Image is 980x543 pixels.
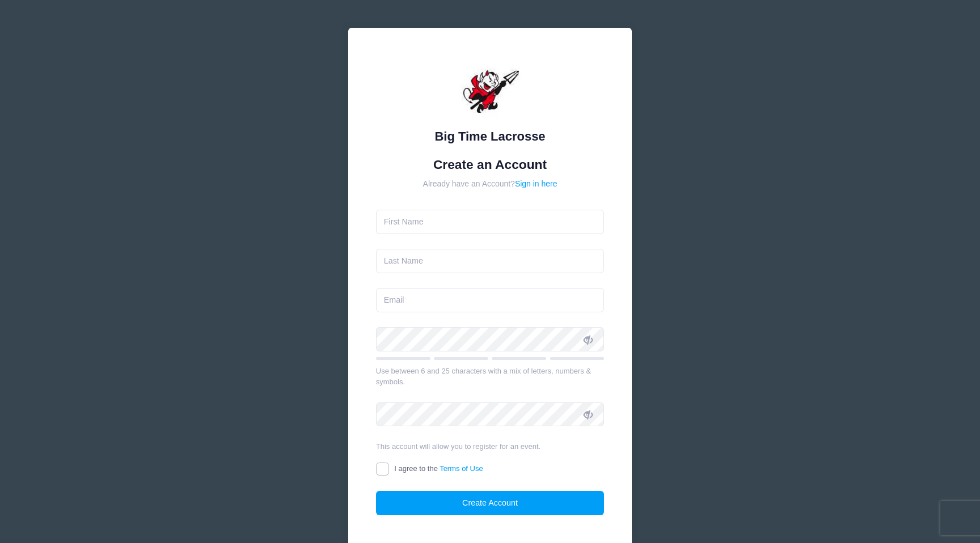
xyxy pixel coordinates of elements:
input: Last Name [376,249,605,273]
input: First Name [376,210,605,234]
img: Big Time Lacrosse [456,56,524,124]
a: Sign in here [515,179,557,188]
div: Use between 6 and 25 characters with a mix of letters, numbers & symbols. [376,366,605,388]
span: I agree to the [394,464,483,473]
input: Email [376,288,605,312]
div: Big Time Lacrosse [376,127,605,146]
input: I agree to theTerms of Use [376,463,389,476]
div: This account will allow you to register for an event. [376,441,605,452]
h1: Create an Account [376,157,605,172]
a: Terms of Use [440,464,483,473]
button: Create Account [376,491,605,515]
div: Already have an Account? [376,178,605,190]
